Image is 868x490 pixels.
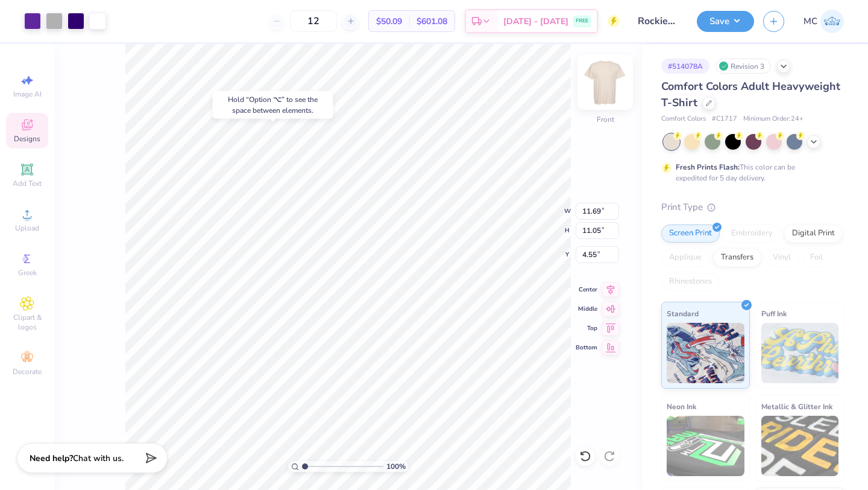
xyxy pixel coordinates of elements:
[784,224,843,243] div: Digital Print
[386,461,406,472] span: 100 %
[712,114,737,124] span: # C1717
[597,114,614,125] div: Front
[213,91,333,119] div: Hold “Option ⌥” to see the space between elements.
[629,9,688,33] input: Untitled Design
[18,268,37,278] span: Greek
[576,17,588,25] span: FREE
[30,453,73,464] strong: Need help?
[676,162,740,172] strong: Fresh Prints Flash:
[581,58,629,106] img: Front
[13,367,42,377] span: Decorate
[761,307,787,320] span: Puff Ink
[6,313,48,332] span: Clipart & logos
[576,305,597,313] span: Middle
[576,285,597,294] span: Center
[376,15,402,28] span: $50.09
[576,324,597,332] span: Top
[715,59,771,74] div: Revision 3
[723,224,781,243] div: Embroidery
[503,15,568,28] span: [DATE] - [DATE]
[13,89,42,99] span: Image AI
[761,400,832,413] span: Metallic & Glitter Ink
[802,249,831,267] div: Foil
[820,10,844,33] img: Maddy Clark
[73,453,124,464] span: Chat with us.
[713,249,761,267] div: Transfers
[667,400,696,413] span: Neon Ink
[761,416,839,476] img: Metallic & Glitter Ink
[661,224,720,243] div: Screen Print
[743,114,804,124] span: Minimum Order: 24 +
[697,11,754,32] button: Save
[576,343,597,352] span: Bottom
[661,114,706,124] span: Comfort Colors
[14,134,40,144] span: Designs
[661,200,844,214] div: Print Type
[661,79,840,110] span: Comfort Colors Adult Heavyweight T-Shirt
[661,249,709,267] div: Applique
[667,323,744,383] img: Standard
[804,10,844,33] a: MC
[661,59,709,74] div: # 514078A
[676,162,824,183] div: This color can be expedited for 5 day delivery.
[761,323,839,383] img: Puff Ink
[15,223,39,233] span: Upload
[417,15,447,28] span: $601.08
[661,273,720,291] div: Rhinestones
[765,249,799,267] div: Vinyl
[667,416,744,476] img: Neon Ink
[804,14,817,28] span: MC
[667,307,699,320] span: Standard
[13,179,42,188] span: Add Text
[290,10,337,32] input: – –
